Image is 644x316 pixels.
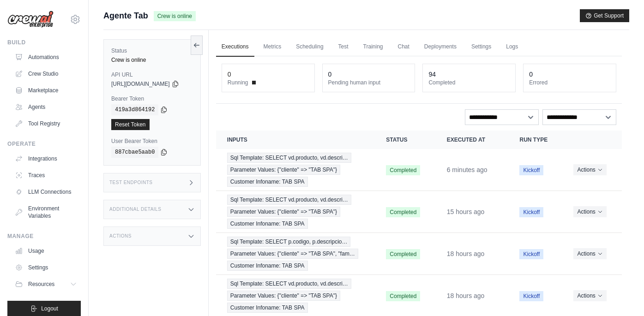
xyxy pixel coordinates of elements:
[500,37,524,57] a: Logs
[11,100,81,114] a: Agents
[386,291,420,301] span: Completed
[228,70,231,79] div: 0
[111,104,158,115] code: 419a3d864192
[109,207,161,212] h3: Additional Details
[573,290,606,301] button: Actions for execution
[258,37,287,57] a: Metrics
[447,292,485,299] time: August 20, 2025 at 15:14 GMT-4
[109,180,153,185] h3: Test Endpoints
[7,39,81,46] div: Build
[109,233,132,239] h3: Actions
[447,208,485,215] time: August 20, 2025 at 17:51 GMT-4
[7,233,81,240] div: Manage
[228,79,248,86] span: Running
[111,119,150,130] a: Reset Token
[28,280,54,288] span: Resources
[328,70,332,79] div: 0
[7,140,81,148] div: Operate
[386,207,420,217] span: Completed
[580,9,629,22] button: Get Support
[529,70,533,79] div: 0
[111,47,193,54] label: Status
[375,131,435,149] th: Status
[428,70,436,79] div: 94
[573,206,606,217] button: Actions for execution
[573,248,606,259] button: Actions for execution
[436,131,509,149] th: Executed at
[7,11,54,28] img: Logo
[111,95,193,102] label: Bearer Token
[227,219,308,229] span: Customer Infoname: TAB SPA
[386,249,420,259] span: Completed
[41,305,58,312] span: Logout
[216,131,375,149] th: Inputs
[227,207,340,217] span: Parameter Values: {"cliente" => "TAB SPA"}
[447,166,488,173] time: August 21, 2025 at 09:01 GMT-4
[11,185,81,199] a: LLM Connections
[519,249,543,259] span: Kickoff
[227,279,351,289] span: Sql Template: SELECT vd.producto, vd.descri…
[227,279,364,313] a: View execution details for Sql Template
[227,303,308,313] span: Customer Infoname: TAB SPA
[111,71,193,78] label: API URL
[154,11,196,21] span: Crew is online
[466,37,497,57] a: Settings
[111,80,170,88] span: [URL][DOMAIN_NAME]
[328,79,409,86] dt: Pending human input
[358,37,389,57] a: Training
[11,277,81,292] button: Resources
[508,131,562,149] th: Run Type
[227,237,351,247] span: Sql Template: SELECT p.codigo, p.descripcio…
[519,291,543,301] span: Kickoff
[447,250,485,257] time: August 20, 2025 at 15:33 GMT-4
[111,56,193,64] div: Crew is online
[227,261,308,271] span: Customer Infoname: TAB SPA
[11,151,81,166] a: Integrations
[227,237,364,271] a: View execution details for Sql Template
[392,37,415,57] a: Chat
[11,116,81,131] a: Tool Registry
[11,66,81,81] a: Crew Studio
[11,201,81,223] a: Environment Variables
[11,260,81,275] a: Settings
[419,37,462,57] a: Deployments
[11,50,81,65] a: Automations
[386,165,420,175] span: Completed
[111,147,158,158] code: 887cbae5aab0
[227,249,358,259] span: Parameter Values: {"cliente" => "TAB SPA", "fam…
[216,37,254,57] a: Executions
[573,164,606,175] button: Actions for execution
[333,37,354,57] a: Test
[227,165,340,175] span: Parameter Values: {"cliente" => "TAB SPA"}
[290,37,329,57] a: Scheduling
[111,137,193,145] label: User Bearer Token
[227,291,340,301] span: Parameter Values: {"cliente" => "TAB SPA"}
[227,153,351,163] span: Sql Template: SELECT vd.producto, vd.descri…
[11,244,81,258] a: Usage
[227,195,364,229] a: View execution details for Sql Template
[529,79,610,86] dt: Errored
[519,165,543,175] span: Kickoff
[103,9,148,22] span: Agente Tab
[227,177,308,187] span: Customer Infoname: TAB SPA
[227,153,364,187] a: View execution details for Sql Template
[227,195,351,205] span: Sql Template: SELECT vd.producto, vd.descri…
[11,83,81,98] a: Marketplace
[11,168,81,183] a: Traces
[428,79,510,86] dt: Completed
[519,207,543,217] span: Kickoff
